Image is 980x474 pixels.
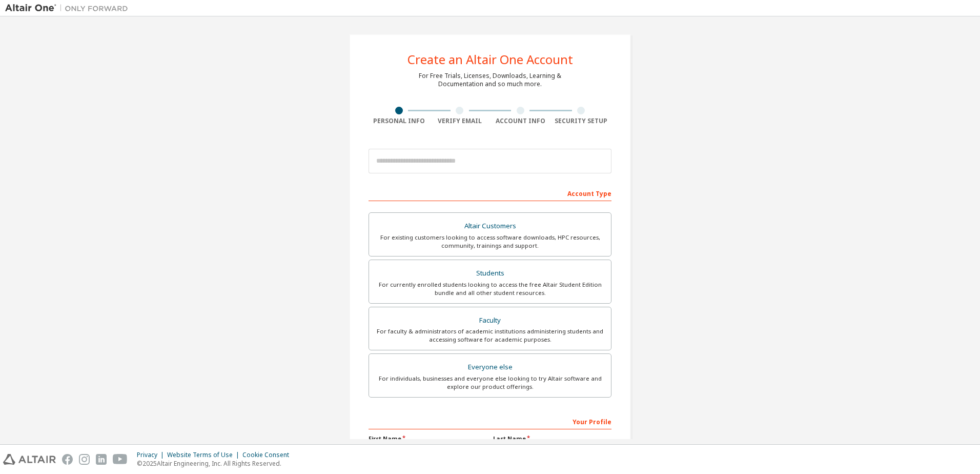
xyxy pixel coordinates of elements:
div: For Free Trials, Licenses, Downloads, Learning & Documentation and so much more. [419,72,561,88]
label: Last Name [493,434,611,443]
div: For existing customers looking to access software downloads, HPC resources, community, trainings ... [375,233,605,250]
div: Cookie Consent [242,451,295,459]
img: altair_logo.svg [3,454,56,465]
div: Everyone else [375,360,605,374]
div: Verify Email [430,117,491,125]
img: linkedin.svg [96,454,107,465]
div: Altair Customers [375,219,605,233]
div: Website Terms of Use [167,451,242,459]
label: First Name [369,434,487,443]
div: For individuals, businesses and everyone else looking to try Altair software and explore our prod... [375,374,605,391]
div: Security Setup [551,117,612,125]
div: Account Info [490,117,551,125]
div: Students [375,266,605,281]
img: Altair One [5,3,133,13]
p: © 2025 Altair Engineering, Inc. All Rights Reserved. [137,459,295,468]
img: instagram.svg [79,454,90,465]
div: Account Type [369,185,611,201]
div: Your Profile [369,413,611,429]
div: For faculty & administrators of academic institutions administering students and accessing softwa... [375,327,605,344]
img: facebook.svg [62,454,73,465]
div: Personal Info [369,117,430,125]
div: Faculty [375,313,605,328]
div: For currently enrolled students looking to access the free Altair Student Edition bundle and all ... [375,281,605,297]
div: Create an Altair One Account [407,53,573,66]
div: Privacy [137,451,167,459]
img: youtube.svg [113,454,128,465]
